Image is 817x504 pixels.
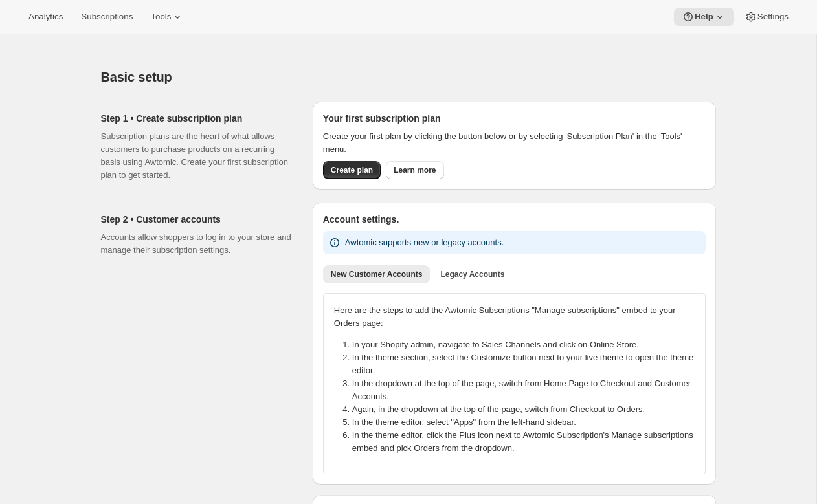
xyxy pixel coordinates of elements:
[323,213,706,226] h2: Account settings.
[432,265,512,283] button: Legacy Accounts
[394,165,436,175] span: Learn more
[737,8,796,26] button: Settings
[151,12,171,22] span: Tools
[101,112,292,125] h2: Step 1 • Create subscription plan
[674,8,734,26] button: Help
[323,161,381,179] button: Create plan
[81,12,133,22] span: Subscriptions
[101,213,292,226] h2: Step 2 • Customer accounts
[101,231,292,257] p: Accounts allow shoppers to log in to your store and manage their subscription settings.
[323,112,706,125] h2: Your first subscription plan
[352,351,702,377] li: In the theme section, select the Customize button next to your live theme to open the theme editor.
[352,377,702,403] li: In the dropdown at the top of the page, switch from Home Page to Checkout and Customer Accounts.
[345,236,504,249] p: Awtomic supports new or legacy accounts.
[695,12,713,22] span: Help
[21,8,71,26] button: Analytics
[331,269,423,279] span: New Customer Accounts
[323,265,431,283] button: New Customer Accounts
[143,8,192,26] button: Tools
[323,130,706,156] p: Create your first plan by clicking the button below or by selecting 'Subscription Plan' in the 'T...
[101,130,292,182] p: Subscription plans are the heart of what allows customers to purchase products on a recurring bas...
[440,269,504,279] span: Legacy Accounts
[73,8,140,26] button: Subscriptions
[334,304,695,330] p: Here are the steps to add the Awtomic Subscriptions "Manage subscriptions" embed to your Orders p...
[352,429,702,455] li: In the theme editor, click the Plus icon next to Awtomic Subscription's Manage subscriptions embe...
[386,161,443,179] a: Learn more
[352,338,702,351] li: In your Shopify admin, navigate to Sales Channels and click on Online Store.
[101,70,172,84] span: Basic setup
[352,416,702,429] li: In the theme editor, select "Apps" from the left-hand sidebar.
[352,403,702,416] li: Again, in the dropdown at the top of the page, switch from Checkout to Orders.
[757,12,789,22] span: Settings
[331,165,373,175] span: Create plan
[28,12,63,22] span: Analytics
